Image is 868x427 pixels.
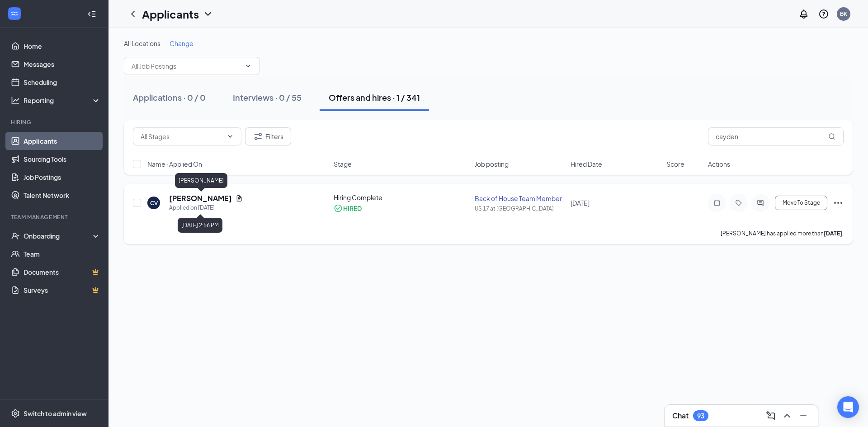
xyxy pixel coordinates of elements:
[24,245,101,263] a: Team
[233,92,302,103] div: Interviews · 0 / 55
[87,9,96,19] svg: Collapse
[666,160,684,169] span: Score
[343,204,362,213] div: HIRED
[780,408,794,423] button: ChevronUp
[24,409,87,418] div: Switch to admin view
[24,263,101,281] a: DocumentsCrown
[571,160,602,169] span: Hired Date
[672,411,689,421] h3: Chat
[24,96,101,105] div: Reporting
[755,199,766,206] svg: ActiveChat
[475,205,565,212] div: US 17 at [GEOGRAPHIC_DATA]
[226,133,234,140] svg: ChevronDown
[840,10,847,18] div: BK
[141,131,223,141] input: All Stages
[150,199,158,207] div: CV
[11,409,20,418] svg: Settings
[783,200,820,206] span: Move To Stage
[133,92,206,103] div: Applications · 0 / 0
[697,412,704,420] div: 93
[765,410,776,421] svg: ComposeMessage
[475,160,509,169] span: Job posting
[818,9,829,19] svg: QuestionInfo
[721,230,844,237] p: [PERSON_NAME] has applied more than .
[708,160,730,169] span: Actions
[764,408,778,423] button: ComposeMessage
[24,150,101,168] a: Sourcing Tools
[236,195,243,202] svg: Document
[178,218,222,233] div: [DATE] 2:56 PM
[833,197,844,208] svg: Ellipses
[571,199,590,207] span: [DATE]
[11,118,99,126] div: Hiring
[10,9,19,18] svg: WorkstreamLogo
[334,160,352,169] span: Stage
[24,168,101,186] a: Job Postings
[798,410,809,421] svg: Minimize
[142,6,199,22] h1: Applicants
[175,173,227,188] div: [PERSON_NAME]
[475,194,565,203] div: Back of House Team Member
[11,213,99,221] div: Team Management
[334,193,469,202] div: Hiring Complete
[253,131,264,142] svg: Filter
[24,55,101,73] a: Messages
[24,37,101,55] a: Home
[329,92,420,103] div: Offers and hires · 1 / 341
[775,196,827,210] button: Move To Stage
[782,410,793,421] svg: ChevronUp
[828,133,835,140] svg: MagnifyingGlass
[798,9,809,19] svg: Notifications
[24,231,93,240] div: Onboarding
[11,96,20,105] svg: Analysis
[170,39,193,47] span: Change
[169,193,232,203] h5: [PERSON_NAME]
[712,199,722,206] svg: Note
[733,199,744,206] svg: Tag
[203,9,213,19] svg: ChevronDown
[11,231,20,240] svg: UserCheck
[24,186,101,204] a: Talent Network
[24,281,101,299] a: SurveysCrown
[245,62,252,70] svg: ChevronDown
[245,127,291,145] button: Filter Filters
[147,160,202,169] span: Name · Applied On
[132,61,241,71] input: All Job Postings
[124,39,160,47] span: All Locations
[824,230,842,237] b: [DATE]
[127,9,138,19] svg: ChevronLeft
[169,203,243,212] div: Applied on [DATE]
[837,396,859,418] div: Open Intercom Messenger
[334,204,343,213] svg: CheckmarkCircle
[24,132,101,150] a: Applicants
[708,127,844,145] input: Search in offers and hires
[24,73,101,91] a: Scheduling
[796,408,811,423] button: Minimize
